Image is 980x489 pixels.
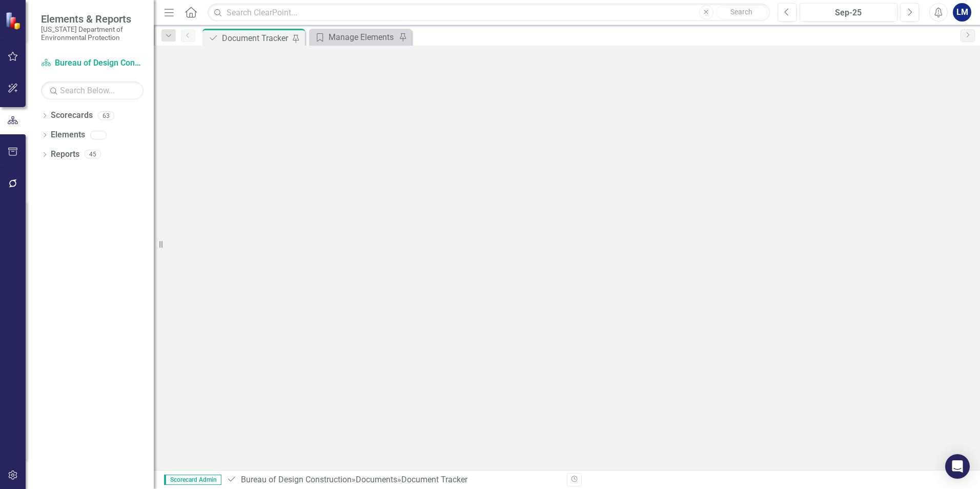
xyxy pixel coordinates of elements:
[716,5,767,19] button: Search
[5,11,23,30] img: ClearPoint Strategy
[41,57,144,69] a: Bureau of Design Construction
[312,31,396,44] a: Manage Elements
[51,129,85,141] a: Elements
[51,110,93,121] a: Scorecards
[945,454,970,479] div: Open Intercom Messenger
[222,32,290,45] div: Document Tracker
[800,3,897,22] button: Sep-25
[41,13,144,25] span: Elements & Reports
[41,81,144,99] input: Search Below...
[329,31,396,44] div: Manage Elements
[41,25,144,42] small: [US_STATE] Department of Environmental Protection
[98,111,114,120] div: 63
[730,8,752,16] span: Search
[401,475,467,484] div: Document Tracker
[227,474,559,486] div: » »
[164,475,221,485] span: Scorecard Admin
[85,150,101,159] div: 45
[51,149,79,160] a: Reports
[953,3,971,22] button: LM
[208,4,770,22] input: Search ClearPoint...
[803,7,894,19] div: Sep-25
[356,475,397,484] a: Documents
[241,475,352,484] a: Bureau of Design Construction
